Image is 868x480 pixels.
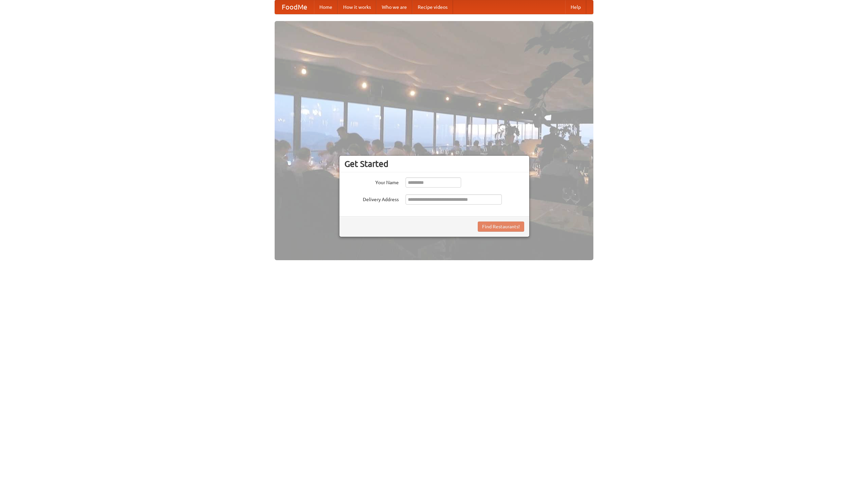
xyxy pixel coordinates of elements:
button: Find Restaurants! [478,222,524,232]
a: Who we are [376,0,412,14]
h3: Get Started [344,159,524,169]
a: Recipe videos [412,0,453,14]
a: FoodMe [275,0,314,14]
label: Delivery Address [344,194,399,203]
a: Home [314,0,338,14]
a: Help [565,0,586,14]
a: How it works [338,0,376,14]
label: Your Name [344,177,399,186]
